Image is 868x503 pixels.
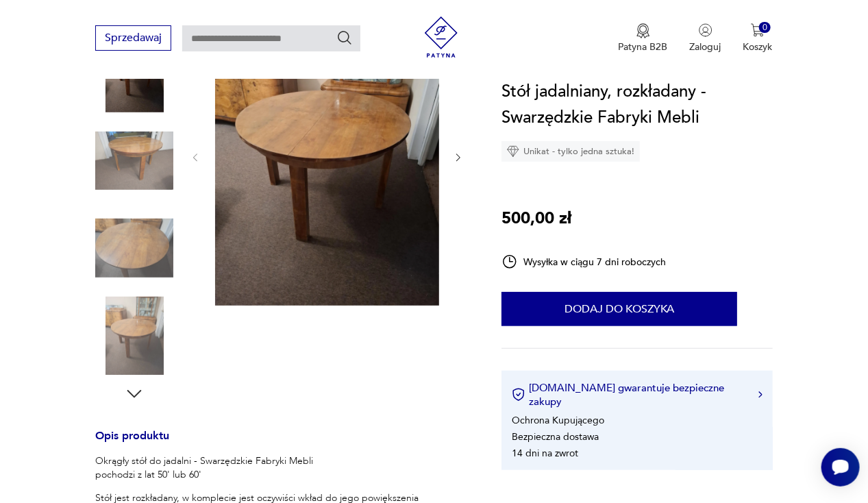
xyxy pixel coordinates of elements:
a: Sprzedawaj [95,34,171,44]
button: Sprzedawaj [95,25,171,51]
img: Ikona diamentu [507,145,519,158]
p: Zaloguj [690,40,721,53]
img: Patyna - sklep z meblami i dekoracjami vintage [421,16,462,58]
div: Unikat - tylko jedna sztuka! [501,141,640,162]
li: Bezpieczna dostawa [512,430,599,443]
div: Wysyłka w ciągu 7 dni roboczych [501,254,666,270]
li: Ochrona Kupującego [512,414,604,427]
img: Ikonka użytkownika [699,23,712,37]
img: Ikona strzałki w prawo [758,391,762,398]
p: Okrągły stół do jadalni - Swarzędzkie Fabryki Mebli pochodzi z lat 50' lub 60' [95,454,469,482]
li: 14 dni na zwrot [512,447,578,460]
button: [DOMAIN_NAME] gwarantuje bezpieczne zakupy [512,381,762,408]
button: Szukaj [336,29,353,46]
button: Zaloguj [690,23,721,53]
img: Ikona medalu [636,23,650,38]
button: Patyna B2B [619,23,668,53]
img: Ikona koszyka [751,23,765,37]
p: Patyna B2B [619,40,668,53]
p: Koszyk [743,40,773,53]
button: 0Koszyk [743,23,773,53]
img: Zdjęcie produktu Stół jadalniany, rozkładany - Swarzędzkie Fabryki Mebli [215,7,439,306]
img: Zdjęcie produktu Stół jadalniany, rozkładany - Swarzędzkie Fabryki Mebli [95,209,173,287]
a: Ikona medaluPatyna B2B [619,23,668,53]
p: 500,00 zł [501,206,571,232]
div: 0 [759,22,771,34]
iframe: Smartsupp widget button [821,448,860,487]
img: Ikona certyfikatu [512,388,525,402]
img: Zdjęcie produktu Stół jadalniany, rozkładany - Swarzędzkie Fabryki Mebli [95,297,173,375]
h1: Stół jadalniany, rozkładany - Swarzędzkie Fabryki Mebli [501,79,772,131]
img: Zdjęcie produktu Stół jadalniany, rozkładany - Swarzędzkie Fabryki Mebli [95,122,173,200]
h3: Opis produktu [95,432,469,454]
button: Dodaj do koszyka [501,292,737,326]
